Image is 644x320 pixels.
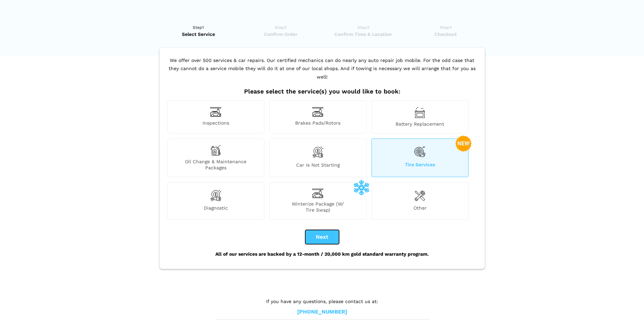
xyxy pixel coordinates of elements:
button: Next [305,230,339,244]
a: Step2 [242,24,320,38]
span: Brakes Pads/Rotors [270,120,366,127]
span: Tire Services [372,162,468,171]
span: Oil Change & Maintenance Packages [168,158,264,171]
span: Diagnostic [168,205,264,213]
a: Step3 [324,24,402,38]
span: Confirm Order [242,31,320,38]
span: Checkout [407,31,485,38]
span: Battery Replacement [372,121,468,127]
a: Step1 [160,24,238,38]
span: Confirm Time & Location [324,31,402,38]
p: If you have any questions, please contact us at: [216,298,429,305]
a: Step4 [407,24,485,38]
img: winterize-icon_1.png [353,179,369,195]
a: [PHONE_NUMBER] [297,308,347,316]
p: We offer over 500 services & car repairs. Our certified mechanics can do nearly any auto repair j... [166,56,479,88]
div: All of our services are backed by a 12-month / 20,000 km gold standard warranty program. [166,244,479,264]
span: Inspections [168,120,264,127]
h2: Please select the service(s) you would like to book: [166,88,479,95]
span: Select Service [160,31,238,38]
span: Other [372,205,468,213]
img: new-badge-2-48.png [455,135,472,152]
span: Car is not starting [270,162,366,171]
span: Winterize Package (W/ Tire Swap) [270,201,366,213]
